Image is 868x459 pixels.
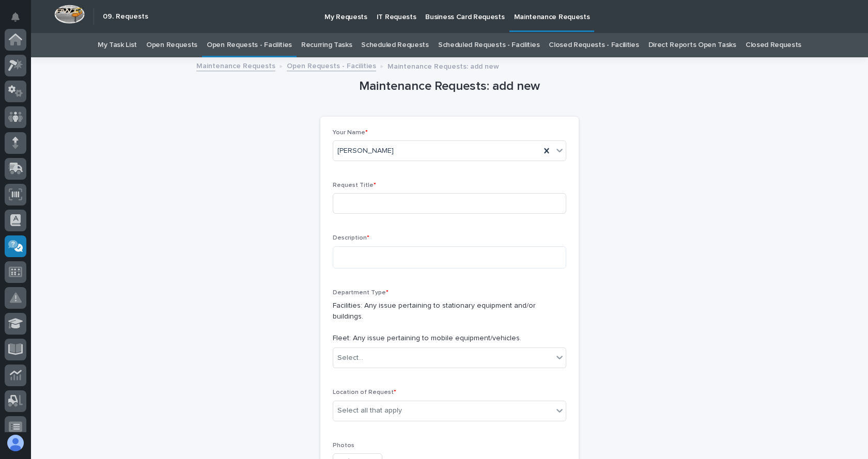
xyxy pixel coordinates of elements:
[333,235,369,241] span: Description
[333,290,389,296] span: Department Type
[549,33,639,57] a: Closed Requests - Facilities
[301,33,352,57] a: Recurring Tasks
[333,442,354,449] span: Photos
[320,79,579,94] h1: Maintenance Requests: add new
[337,405,402,416] div: Select all that apply
[54,5,85,24] img: Workspace Logo
[648,33,736,57] a: Direct Reports Open Tasks
[5,6,26,28] button: Notifications
[337,353,363,363] div: Select...
[196,59,275,71] a: Maintenance Requests
[146,33,197,57] a: Open Requests
[438,33,539,57] a: Scheduled Requests - Facilities
[333,182,376,188] span: Request Title
[207,33,292,57] a: Open Requests - Facilities
[98,33,137,57] a: My Task List
[5,432,26,454] button: users-avatar
[337,146,394,156] span: [PERSON_NAME]
[13,12,26,29] div: Notifications
[361,33,428,57] a: Scheduled Requests
[333,130,368,136] span: Your Name
[103,12,148,21] h2: 09. Requests
[333,389,396,395] span: Location of Request
[388,60,499,71] p: Maintenance Requests: add new
[333,300,566,343] p: Facilities: Any issue pertaining to stationary equipment and/or buildings. Fleet: Any issue perta...
[746,33,801,57] a: Closed Requests
[287,59,376,71] a: Open Requests - Facilities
